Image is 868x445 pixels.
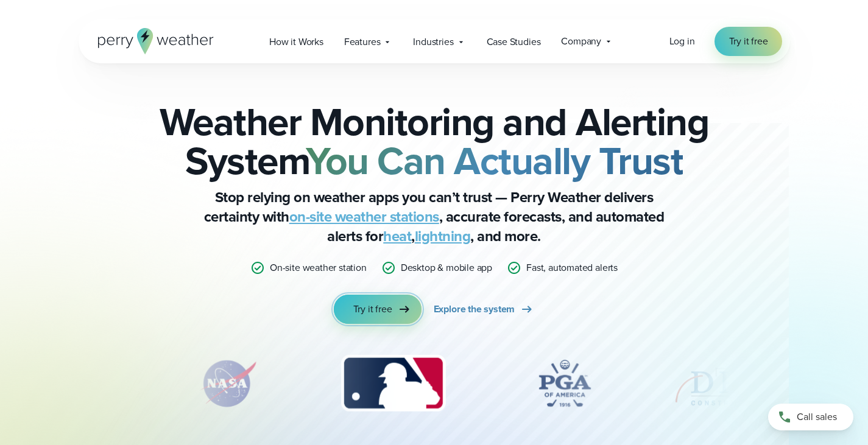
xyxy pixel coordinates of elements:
span: Company [561,34,601,49]
p: On-site weather station [270,261,367,275]
a: How it Works [259,29,334,54]
a: Log in [669,34,695,49]
a: lightning [415,225,471,247]
a: Explore the system [434,295,535,324]
img: PGA.svg [516,353,613,414]
strong: You Can Actually Trust [306,132,683,189]
img: MLB.svg [329,353,457,414]
a: Try it free [715,27,783,56]
div: slideshow [139,353,729,420]
span: Case Studies [487,35,541,49]
span: Log in [669,34,695,48]
p: Desktop & mobile app [401,261,492,275]
img: NASA.svg [185,353,270,414]
span: Features [344,35,381,49]
span: Call sales [797,410,837,424]
span: Industries [413,35,453,49]
a: heat [383,225,411,247]
p: Fast, automated alerts [526,261,618,275]
span: Try it free [729,34,768,49]
span: Explore the system [434,302,515,317]
a: on-site weather stations [289,206,439,228]
a: Case Studies [476,29,551,54]
p: Stop relying on weather apps you can’t trust — Perry Weather delivers certainty with , accurate f... [191,187,678,246]
h2: Weather Monitoring and Alerting System [139,102,729,180]
div: 3 of 12 [329,353,457,414]
span: Try it free [353,302,392,317]
a: Call sales [768,404,853,430]
div: 5 of 12 [672,353,769,414]
span: How it Works [269,35,323,49]
img: DPR-Construction.svg [672,353,769,414]
a: Try it free [334,295,422,324]
div: 4 of 12 [516,353,613,414]
div: 2 of 12 [185,353,270,414]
